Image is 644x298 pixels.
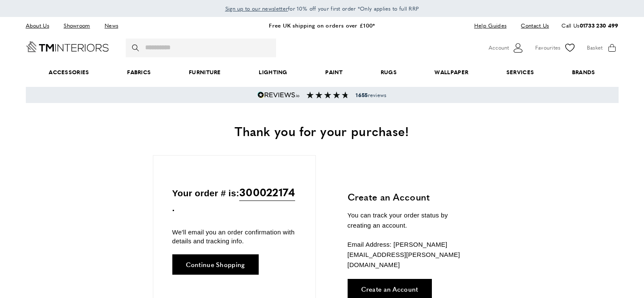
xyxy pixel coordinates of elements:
[489,42,525,54] button: Customer Account
[468,20,513,31] a: Help Guides
[57,20,96,31] a: Showroom
[307,92,349,98] img: Reviews section
[239,184,295,201] span: 300022174
[487,59,553,85] a: Services
[307,59,362,85] a: Paint
[553,59,614,85] a: Brands
[561,21,618,30] p: Call Us
[225,5,419,12] span: for 10% off your first order *Only applies to full RRP
[580,21,619,29] a: 01733 230 499
[186,261,245,267] span: Continue Shopping
[348,190,473,203] h3: Create an Account
[108,59,170,85] a: Fabrics
[225,4,288,13] a: Sign up to our newsletter
[348,240,473,270] p: Email Address: [PERSON_NAME][EMAIL_ADDRESS][PERSON_NAME][DOMAIN_NAME]
[170,59,240,85] a: Furniture
[362,59,416,85] a: Rugs
[235,122,409,140] span: Thank you for your purchase!
[356,92,386,98] span: reviews
[535,42,576,54] a: Favourites
[514,20,549,31] a: Contact Us
[30,59,108,85] span: Accessories
[535,43,561,52] span: Favourites
[225,5,288,12] span: Sign up to our newsletter
[356,91,368,99] strong: 1655
[348,210,473,231] p: You can track your order status by creating an account.
[172,228,296,245] p: We'll email you an order confirmation with details and tracking info.
[26,41,109,52] a: Go to Home page
[361,286,418,292] span: Create an Account
[26,20,55,31] a: About Us
[416,59,487,85] a: Wallpaper
[240,59,307,85] a: Lighting
[172,184,296,215] p: Your order # is: .
[269,21,375,29] a: Free UK shipping on orders over £100*
[98,20,124,31] a: News
[489,43,509,52] span: Account
[132,39,141,57] button: Search
[257,92,300,98] img: Reviews.io 5 stars
[172,254,259,275] a: Continue Shopping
